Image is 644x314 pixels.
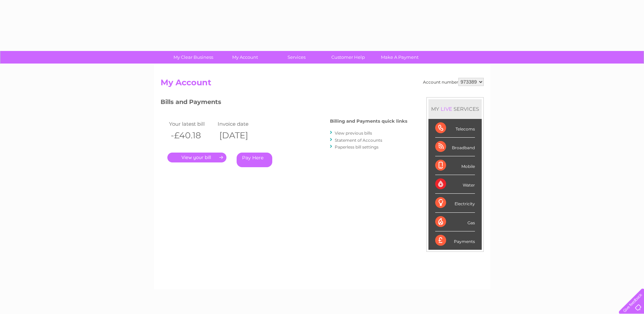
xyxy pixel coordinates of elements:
[167,128,216,142] th: -£40.18
[372,51,428,64] a: Make A Payment
[335,130,372,136] a: View previous bills
[435,175,475,194] div: Water
[216,128,265,142] th: [DATE]
[167,119,216,128] td: Your latest bill
[435,138,475,156] div: Broadband
[435,156,475,175] div: Mobile
[335,138,382,143] a: Statement of Accounts
[161,97,407,109] h3: Bills and Payments
[435,231,475,250] div: Payments
[439,106,454,112] div: LIVE
[269,51,325,64] a: Services
[335,144,379,150] a: Paperless bill settings
[435,194,475,212] div: Electricity
[435,213,475,231] div: Gas
[167,153,226,162] a: .
[217,51,273,64] a: My Account
[216,119,265,128] td: Invoice date
[237,153,272,167] a: Pay Here
[165,51,221,64] a: My Clear Business
[423,78,484,86] div: Account number
[330,119,407,124] h4: Billing and Payments quick links
[161,78,484,91] h2: My Account
[428,99,482,119] div: MY SERVICES
[435,119,475,138] div: Telecoms
[320,51,376,64] a: Customer Help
